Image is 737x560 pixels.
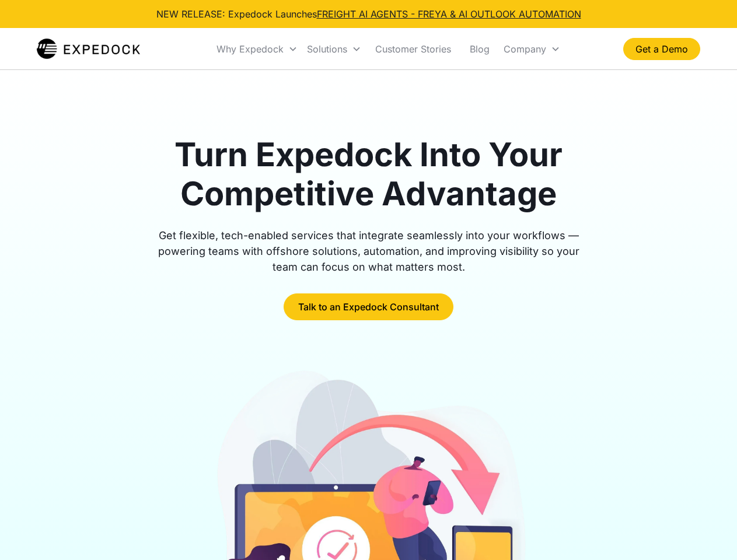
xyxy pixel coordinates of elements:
[37,37,140,61] img: Expedock Logo
[679,504,737,560] iframe: Chat Widget
[212,29,302,69] div: Why Expedock
[37,37,140,61] a: home
[623,38,700,60] a: Get a Demo
[156,7,581,21] div: NEW RELEASE: Expedock Launches
[145,228,593,275] div: Get flexible, tech-enabled services that integrate seamlessly into your workflows — powering team...
[307,43,347,55] div: Solutions
[317,8,581,20] a: FREIGHT AI AGENTS - FREYA & AI OUTLOOK AUTOMATION
[460,29,499,69] a: Blog
[145,135,593,213] h1: Turn Expedock Into Your Competitive Advantage
[302,29,366,69] div: Solutions
[284,293,453,320] a: Talk to an Expedock Consultant
[499,29,565,69] div: Company
[504,43,546,55] div: Company
[366,29,460,69] a: Customer Stories
[216,43,284,55] div: Why Expedock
